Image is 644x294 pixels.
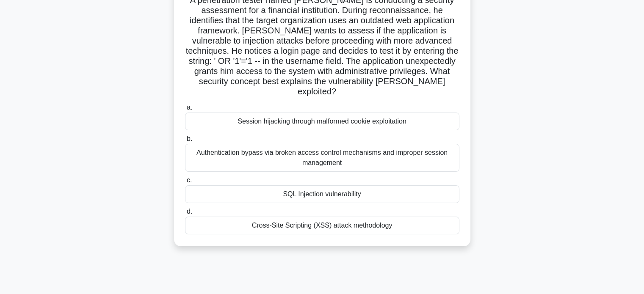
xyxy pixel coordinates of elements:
div: Authentication bypass via broken access control mechanisms and improper session management [185,144,459,172]
span: c. [187,176,192,184]
span: b. [187,135,192,142]
span: a. [187,104,192,111]
div: Cross-Site Scripting (XSS) attack methodology [185,217,459,234]
div: Session hijacking through malformed cookie exploitation [185,113,459,130]
span: d. [187,208,192,215]
div: SQL Injection vulnerability [185,185,459,203]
